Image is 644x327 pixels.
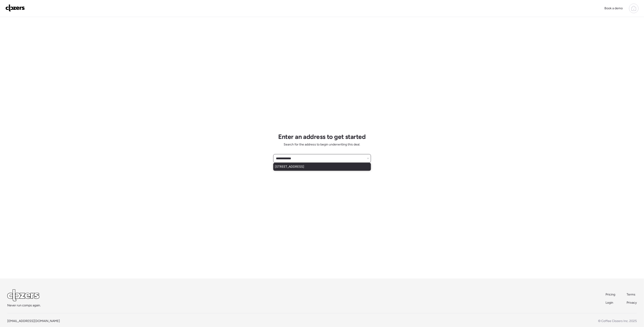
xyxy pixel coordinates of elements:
[627,293,635,296] span: Terms
[278,133,366,140] h1: Enter an address to get started
[5,4,25,12] img: Logo
[275,165,304,169] span: [STREET_ADDRESS]
[627,292,637,297] a: Terms
[627,300,637,305] a: Privacy
[284,142,360,147] span: Search for the address to begin underwriting this deal.
[606,293,615,296] span: Pricing
[7,319,60,323] a: [EMAIL_ADDRESS][DOMAIN_NAME]
[7,303,41,308] span: Never run comps again.
[7,289,39,301] img: Logo Light
[627,301,637,305] span: Privacy
[598,319,637,323] span: © Coffee Clozers Inc. 2025
[606,301,613,305] span: Login
[606,292,616,297] a: Pricing
[606,300,616,305] a: Login
[604,6,623,10] span: Book a demo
